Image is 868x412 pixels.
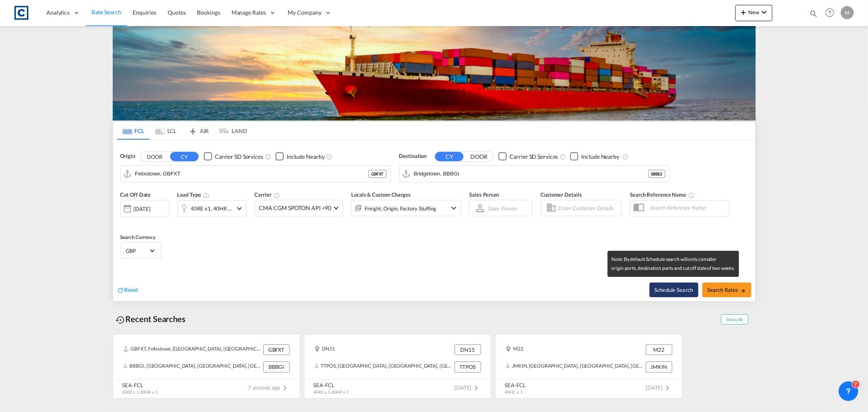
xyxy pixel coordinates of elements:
[646,344,672,355] div: M22
[739,9,769,15] span: New
[273,192,280,199] md-icon: The selected Trucker/Carrierwill be displayed in the rate results If the rates are from another f...
[122,389,157,394] span: 40RE x 1, 40HR x 1
[203,192,210,199] md-icon: icon-information-outline
[191,203,232,214] div: 40RE x1 40HR x1
[120,152,135,160] span: Origin
[841,6,854,19] div: M
[368,170,387,178] div: GBFXT
[12,4,31,22] img: 1fdb9190129311efbfaf67cbb4249bed.jpeg
[123,362,261,372] div: BBBGI, Bridgetown, Barbados, Caribbean, Americas
[125,245,157,256] md-select: Select Currency: £ GBPUnited Kingdom Pound
[133,9,156,16] span: Enquiries
[113,310,189,328] div: Recent Searches
[326,153,333,160] md-icon: Unchecked: Ignores neighbouring ports when fetching rates.Checked : Includes neighbouring ports w...
[735,5,772,21] button: icon-plus 400-fgNewicon-chevron-down
[232,9,266,17] span: Manage Rates
[134,205,151,213] div: [DATE]
[177,200,247,217] div: 40RE x1 40HR x1icon-chevron-down
[122,381,157,389] div: SEA-FCL
[739,7,748,17] md-icon: icon-plus 400-fg
[92,9,121,15] span: Rate Search
[117,287,125,294] md-icon: icon-refresh
[509,153,558,161] div: Carrier SD Services
[263,362,290,372] div: BBBGI
[113,334,300,399] recent-search-card: GBFXT, Felixstowe, [GEOGRAPHIC_DATA], [GEOGRAPHIC_DATA] & [GEOGRAPHIC_DATA], [GEOGRAPHIC_DATA] GB...
[275,152,325,161] md-checkbox: Checkbox No Ink
[505,389,523,394] span: 40HC x 1
[248,384,290,391] span: 7 seconds ago
[702,283,751,297] button: Search Ratesicon-arrow-right
[455,344,481,355] div: DN15
[540,191,582,198] span: Customer Details
[465,152,493,161] button: DOOR
[759,7,769,17] md-icon: icon-chevron-down
[365,203,436,214] div: Freight Origin Factory Stuffing
[646,362,672,372] div: JMKIN
[400,166,669,182] md-input-container: Bridgetown, BBBGI
[120,200,169,217] div: [DATE]
[259,204,332,212] span: CMA CGM SPOTON API +90
[113,26,756,121] img: LCL+%26+FCL+BACKGROUND.png
[707,287,746,293] span: Search Rates
[120,234,156,240] span: Search Currency
[197,9,220,16] span: Bookings
[121,166,391,182] md-input-container: Felixstowe, GBFXT
[182,122,215,140] md-tab-item: AIR
[505,362,644,372] div: JMKIN, Kingston, Jamaica, Caribbean, Americas
[487,202,518,214] md-select: Sales Person
[809,9,818,18] md-icon: icon-magnify
[688,192,695,199] md-icon: Your search will be saved by the below given name
[455,384,481,391] span: [DATE]
[648,170,665,178] div: BBBGI
[740,288,746,294] md-icon: icon-arrow-right
[455,362,481,372] div: TTPOS
[135,168,368,180] input: Search by Port
[505,381,526,389] div: SEA-FCL
[823,6,841,20] div: Help
[649,283,698,297] button: Note: By default Schedule search will only considerorigin ports, destination ports and cut off da...
[113,140,755,301] div: Origin DOOR CY Checkbox No InkUnchecked: Search for CY (Container Yard) services for all selected...
[170,152,199,161] button: CY
[188,126,198,132] md-icon: icon-airplane
[663,383,673,393] md-icon: icon-chevron-right
[280,383,290,393] md-icon: icon-chevron-right
[823,6,837,20] span: Help
[117,122,247,140] md-pagination-wrapper: Use the left and right arrow keys to navigate between tabs
[414,168,648,180] input: Search by Port
[304,334,491,399] recent-search-card: DN15 DN15TTPOS, [GEOGRAPHIC_DATA], [GEOGRAPHIC_DATA], [GEOGRAPHIC_DATA], [GEOGRAPHIC_DATA] TTPOSS...
[120,191,151,198] span: Cut Off Date
[498,152,558,161] md-checkbox: Checkbox No Ink
[177,191,210,198] span: Load Type
[123,344,261,355] div: GBFXT, Felixstowe, United Kingdom, GB & Ireland, Europe
[46,9,70,17] span: Analytics
[505,344,524,355] div: M22
[314,362,453,372] div: TTPOS, Port-of-Spain, Trinidad and Tobago, Caribbean, Americas
[469,191,499,198] span: Sales Person
[558,202,619,214] input: Enter Customer Details
[351,191,411,198] span: Locals & Custom Charges
[472,383,481,393] md-icon: icon-chevron-right
[204,152,263,161] md-checkbox: Checkbox No Ink
[630,191,695,198] span: Search Reference Name
[265,153,271,160] md-icon: Unchecked: Search for CY (Container Yard) services for all selected carriers.Checked : Search for...
[126,247,149,254] span: GBP
[495,334,682,399] recent-search-card: M22 M22JMKIN, [GEOGRAPHIC_DATA], [GEOGRAPHIC_DATA], [GEOGRAPHIC_DATA], [GEOGRAPHIC_DATA] JMKINSEA...
[721,314,748,324] span: Show All
[117,122,150,140] md-tab-item: FCL
[560,153,566,160] md-icon: Unchecked: Search for CY (Container Yard) services for all selected carriers.Checked : Search for...
[117,286,138,295] div: icon-refreshReset
[263,344,290,355] div: GBFXT
[255,191,280,198] span: Carrier
[140,152,169,161] button: DOOR
[116,315,126,325] md-icon: icon-backup-restore
[314,381,349,389] div: SEA-FCL
[809,9,818,21] div: icon-magnify
[314,389,349,394] span: 40RE x 1, 40HR x 1
[234,204,244,213] md-icon: icon-chevron-down
[125,286,138,293] span: Reset
[570,152,619,161] md-checkbox: Checkbox No Ink
[608,251,739,277] md-tooltip: Note: By default Schedule search will only consider origin ports, destination ports and cut off d...
[646,384,672,391] span: [DATE]
[150,122,182,140] md-tab-item: LCL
